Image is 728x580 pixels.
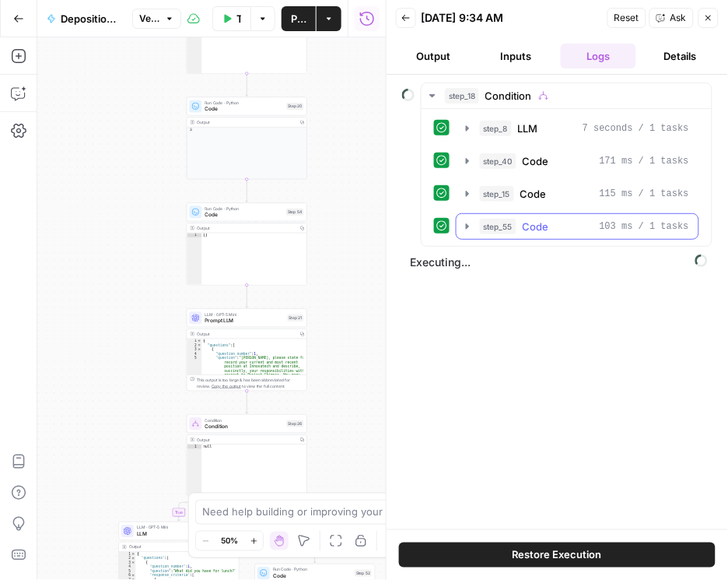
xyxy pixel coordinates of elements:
[286,209,304,216] div: Step 54
[187,343,202,348] div: 2
[198,348,202,353] span: Toggle code folding, rows 3 through 7
[187,352,202,357] div: 4
[187,357,202,395] div: 5
[205,100,284,106] span: Run Code · Python
[119,574,136,578] div: 6
[457,116,698,141] button: 7 seconds / 1 tasks
[480,219,516,234] span: step_55
[221,535,238,547] span: 50%
[480,153,516,169] span: step_40
[198,225,296,231] div: Output
[246,73,248,96] g: Edge from step_41 to step_20
[178,497,247,521] g: Edge from step_26 to step_29
[478,44,555,69] button: Inputs
[212,6,250,31] button: Test Data
[405,250,712,275] span: Executing...
[282,6,316,31] button: Publish
[212,384,241,388] span: Copy the output
[205,105,284,113] span: Code
[131,553,136,557] span: Toggle code folding, rows 1 through 50
[561,44,637,69] button: Logs
[480,121,512,136] span: step_8
[513,547,602,563] span: Restore Execution
[236,11,241,26] span: Test Data
[607,8,646,28] button: Reset
[614,11,639,25] span: Reset
[642,44,719,69] button: Details
[198,119,296,125] div: Output
[649,8,694,28] button: Ask
[137,530,215,538] span: LLM
[131,574,136,578] span: Toggle code folding, rows 6 through 47
[187,348,202,353] div: 3
[205,317,285,325] span: Prompt LLM
[139,12,160,26] span: Version 193
[445,88,479,104] span: step_18
[137,525,215,531] span: LLM · GPT-5 Mini
[187,415,307,497] div: ConditionConditionStep 26Outputnull
[61,11,120,26] span: Deposition Prep - Question Creator
[399,543,716,568] button: Restore Execution
[37,6,129,31] button: Deposition Prep - Question Creator
[205,311,285,318] span: LLM · GPT-5 Mini
[273,567,352,573] span: Run Code · Python
[523,219,549,234] span: Code
[485,88,532,104] span: Condition
[246,179,248,202] g: Edge from step_20 to step_54
[291,11,306,26] span: Publish
[523,153,549,169] span: Code
[119,565,136,570] div: 4
[457,149,698,174] button: 171 ms / 1 tasks
[288,315,304,322] div: Step 21
[131,557,136,561] span: Toggle code folding, rows 2 through 49
[287,420,304,427] div: Step 26
[205,417,284,424] span: Condition
[600,154,689,168] span: 171 ms / 1 tasks
[205,206,284,212] span: Run Code · Python
[273,572,352,580] span: Code
[187,234,202,238] div: 1
[583,121,689,135] span: 7 seconds / 1 tasks
[480,186,514,202] span: step_15
[198,339,202,344] span: Toggle code folding, rows 1 through 9
[187,309,307,392] div: LLM · GPT-5 MiniPrompt LLMStep 21Output{ "questions":[ { "question_number":1, "question":"[PERSON...
[287,103,304,110] div: Step 20
[119,557,136,561] div: 2
[187,203,307,286] div: Run Code · PythonCodeStep 54Output[]
[198,343,202,348] span: Toggle code folding, rows 2 through 8
[119,561,136,566] div: 3
[520,186,547,202] span: Code
[246,285,248,308] g: Edge from step_54 to step_21
[246,391,248,413] g: Edge from step_21 to step_26
[132,9,181,29] button: Version 193
[187,445,202,450] div: 1
[355,570,372,577] div: Step 52
[314,540,317,563] g: Edge from step_43 to step_52
[129,544,227,550] div: Output
[187,97,307,180] div: Run Code · PythonCodeStep 20Output3
[205,423,284,431] span: Condition
[205,211,284,219] span: Code
[600,220,689,234] span: 103 ms / 1 tasks
[518,121,538,136] span: LLM
[600,187,689,201] span: 115 ms / 1 tasks
[187,128,307,133] div: 3
[198,331,296,337] div: Output
[198,437,296,443] div: Output
[457,214,698,239] button: 103 ms / 1 tasks
[119,570,136,575] div: 5
[119,553,136,557] div: 1
[670,11,687,25] span: Ask
[396,44,472,69] button: Output
[457,181,698,206] button: 115 ms / 1 tasks
[131,561,136,566] span: Toggle code folding, rows 3 through 48
[187,339,202,344] div: 1
[198,377,304,389] div: This output is too large & has been abbreviated for review. to view the full content.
